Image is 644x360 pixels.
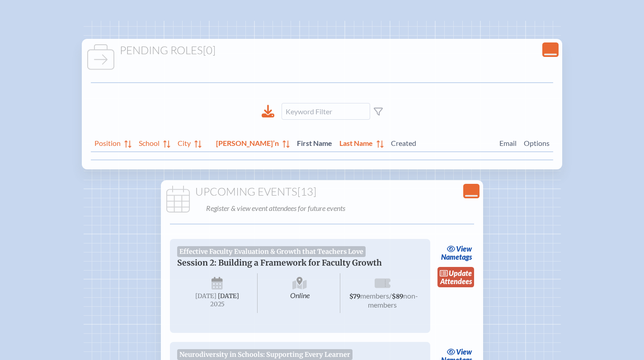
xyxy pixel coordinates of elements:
div: Download to CSV [262,105,274,118]
span: view [456,244,472,253]
span: Session 2: Building a Framework for Faculty Growth [177,258,382,268]
span: non-members [368,291,418,309]
span: update [449,269,472,277]
input: Keyword Filter [282,103,370,120]
span: [DATE] [218,292,239,300]
span: Email [499,137,517,148]
span: members [360,291,389,300]
span: [PERSON_NAME]’n [216,137,279,148]
span: $79 [349,293,360,300]
span: First Name [297,137,332,148]
a: updateAttendees [437,267,475,288]
span: Online [259,273,340,313]
span: 2025 [184,301,250,308]
span: School [139,137,160,148]
p: Register & view event attendees for future events [206,202,478,215]
span: Position [94,137,121,148]
span: Effective Faculty Evaluation & Growth that Teachers Love [177,246,366,257]
span: [0] [203,43,216,57]
span: [13] [297,185,316,198]
span: view [456,347,472,356]
a: viewNametags [439,243,475,263]
span: Created [391,137,492,148]
h1: Upcoming Events [165,186,480,198]
span: / [389,291,392,300]
span: Neurodiversity in Schools: Supporting Every Learner [177,349,353,360]
span: Last Name [339,137,373,148]
span: City [178,137,191,148]
h1: Pending Roles [85,44,559,57]
span: Options [524,137,550,148]
span: $89 [392,293,403,300]
span: [DATE] [195,292,216,300]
